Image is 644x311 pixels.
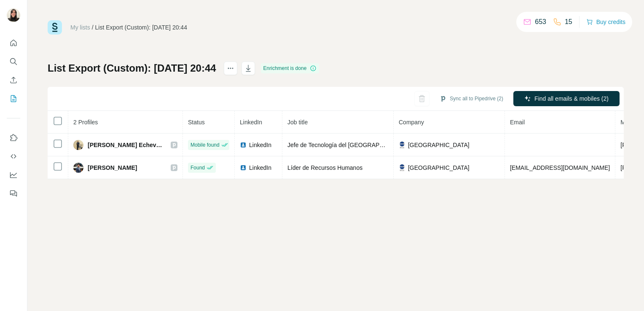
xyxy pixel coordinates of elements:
[92,23,94,32] li: /
[287,164,362,171] span: Líder de Recursos Humanos
[7,54,20,69] button: Search
[510,119,525,126] span: Email
[287,119,308,126] span: Job title
[565,17,572,27] p: 15
[399,142,405,148] img: company-logo
[240,119,262,126] span: LinkedIn
[7,130,20,145] button: Use Surfe on LinkedIn
[408,164,470,172] span: [GEOGRAPHIC_DATA]
[249,164,271,172] span: LinkedIn
[7,72,20,88] button: Enrich CSV
[188,119,205,126] span: Status
[408,141,470,149] span: [GEOGRAPHIC_DATA]
[513,91,620,106] button: Find all emails & mobiles (2)
[191,141,220,149] span: Mobile found
[534,94,609,103] span: Find all emails & mobiles (2)
[261,63,319,73] div: Enrichment is done
[620,119,638,126] span: Mobile
[73,140,83,150] img: Avatar
[7,167,20,182] button: Dashboard
[434,92,509,105] button: Sync all to Pipedrive (2)
[510,164,610,171] span: [EMAIL_ADDRESS][DOMAIN_NAME]
[249,141,271,149] span: LinkedIn
[191,164,205,172] span: Found
[48,62,216,75] h1: List Export (Custom): [DATE] 20:44
[7,186,20,201] button: Feedback
[88,164,137,172] span: [PERSON_NAME]
[7,8,20,22] img: Avatar
[7,91,20,106] button: My lists
[7,149,20,164] button: Use Surfe API
[535,17,546,27] p: 653
[48,20,62,35] img: Surfe Logo
[7,35,20,51] button: Quick start
[399,119,424,126] span: Company
[224,62,237,75] button: actions
[240,142,247,148] img: LinkedIn logo
[88,141,162,149] span: [PERSON_NAME] Echevers A.
[95,23,187,32] div: List Export (Custom): [DATE] 20:44
[287,142,409,148] span: Jefe de Tecnología del [GEOGRAPHIC_DATA]
[73,163,83,173] img: Avatar
[73,119,98,126] span: 2 Profiles
[240,164,247,171] img: LinkedIn logo
[70,24,90,31] a: My lists
[586,16,625,28] button: Buy credits
[399,164,405,171] img: company-logo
